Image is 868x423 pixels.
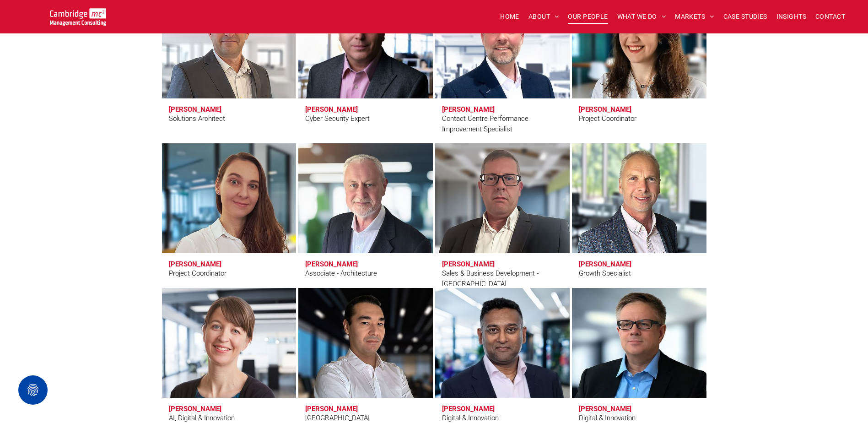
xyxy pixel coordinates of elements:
a: CONTACT [811,10,850,24]
h3: [PERSON_NAME] [305,105,358,114]
div: Associate - Architecture [305,268,377,279]
div: Project Coordinator [169,268,226,279]
a: Our People | Cambridge Management Consulting [568,285,710,401]
a: INSIGHTS [772,10,811,24]
div: Project Coordinator [579,114,636,124]
a: Elia Tsouros | Sales & Business Development - Africa [435,143,570,253]
a: Rachi Weerasinghe | Digital & Innovation | Cambridge Management Consulting [435,288,570,398]
a: Colin Macandrew | Associate - Architecture | Cambridge Management Consulting [298,143,433,253]
h3: [PERSON_NAME] [442,405,495,413]
a: John Wallace | Growth Specialist | Cambridge Management Consulting [572,143,706,253]
h3: [PERSON_NAME] [169,105,221,114]
h3: [PERSON_NAME] [442,260,495,268]
a: CASE STUDIES [719,10,772,24]
h3: [PERSON_NAME] [305,260,358,268]
h3: [PERSON_NAME] [442,105,495,114]
div: Growth Specialist [579,268,631,279]
div: Sales & Business Development - [GEOGRAPHIC_DATA] [442,268,563,289]
a: Gustavo Zucchi | Latin America | Cambridge Management Consulting [298,288,433,398]
a: Your Business Transformed | Cambridge Management Consulting [50,10,106,19]
a: Denisa Pokryvkova | Project Coordinator | Cambridge Management Consulting [162,143,297,253]
a: Dr Zoë Webster | AI, Digital & Innovation | Cambridge Management Consulting [162,288,297,398]
h3: [PERSON_NAME] [169,260,221,268]
h3: [PERSON_NAME] [579,105,631,114]
img: Go to Homepage [50,8,106,26]
h3: [PERSON_NAME] [579,260,631,268]
h3: [PERSON_NAME] [169,405,221,413]
a: HOME [496,10,524,24]
div: Contact Centre Performance Improvement Specialist [442,114,563,134]
a: ABOUT [524,10,564,24]
div: Solutions Architect [169,114,225,124]
div: Cyber Security Expert [305,114,370,124]
h3: [PERSON_NAME] [305,405,358,413]
a: OUR PEOPLE [563,10,612,24]
h3: [PERSON_NAME] [579,405,631,413]
a: MARKETS [670,10,718,24]
a: WHAT WE DO [613,10,671,24]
